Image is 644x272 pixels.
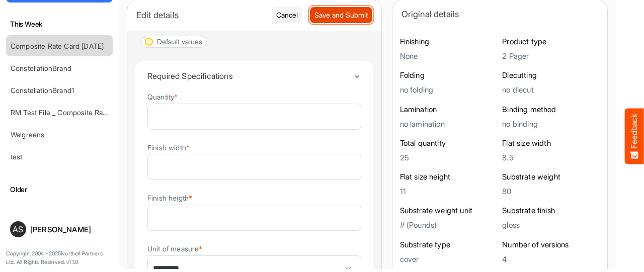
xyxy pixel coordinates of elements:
h5: gloss [502,221,600,229]
h5: no folding [400,85,498,94]
div: Edit details [136,8,264,22]
h6: Diecutting [502,70,600,80]
h6: Number of versions [502,240,600,250]
h6: Substrate weight unit [400,206,498,216]
h5: 4 [502,255,600,263]
h5: no lamination [400,120,498,128]
span: AS [13,225,23,233]
h5: cover [400,255,498,263]
label: Finish width [147,144,190,151]
h6: Folding [400,70,498,80]
h5: no binding [502,120,600,128]
h6: This Week [6,19,113,30]
div: Default values [157,38,202,45]
h4: Required Specifications [147,71,353,80]
button: Save and Submit Progress [310,7,372,23]
h5: 80 [502,187,600,196]
h5: None [400,52,498,60]
h5: no diecut [502,85,600,94]
h6: Flat size height [400,172,498,182]
h5: # (Pounds) [400,221,498,229]
span: Save and Submit [314,10,368,21]
h6: Substrate finish [502,206,600,216]
a: Walgreens [11,130,44,139]
h6: Binding method [502,105,600,115]
h6: Older [6,184,113,195]
label: Unit of measure [147,245,203,252]
a: ConstellationBrand1 [11,86,74,95]
h6: Finishing [400,37,498,47]
h5: 2 Pager [502,52,600,60]
button: Feedback [625,108,644,164]
h6: Product type [502,37,600,47]
a: RM Test File _ Composite Rate Card [DATE] [11,108,151,117]
div: [PERSON_NAME] [30,226,109,233]
a: test [11,152,23,161]
p: Copyright 2004 - 2025 Northell Partners Ltd. All Rights Reserved. v 1.1.0 [6,249,113,267]
button: Cancel [272,7,302,23]
h5: 11 [400,187,498,196]
h6: Total quantity [400,138,498,148]
a: ConstellationBrand [11,64,71,72]
div: Original details [401,7,598,21]
h6: Lamination [400,105,498,115]
h5: 8.5 [502,153,600,162]
h6: Substrate type [400,240,498,250]
a: Composite Rate Card [DATE] [11,42,104,50]
h6: Flat size width [502,138,600,148]
summary: Toggle content [147,61,361,90]
h5: 25 [400,153,498,162]
h6: Substrate weight [502,172,600,182]
label: Quantity [147,93,178,101]
label: Finish heigth [147,194,192,202]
